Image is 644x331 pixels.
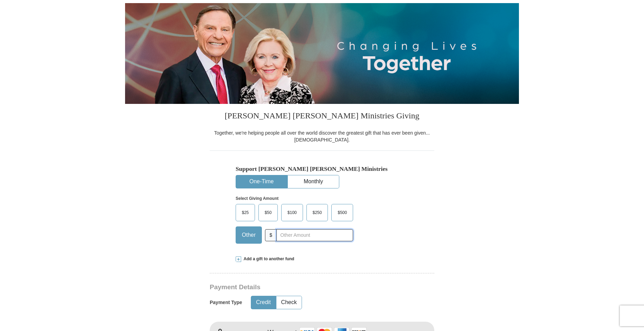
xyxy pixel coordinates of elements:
[210,104,434,129] h3: [PERSON_NAME] [PERSON_NAME] Ministries Giving
[288,175,339,188] button: Monthly
[276,296,302,309] button: Check
[238,207,252,218] span: $25
[210,129,434,143] div: Together, we're helping people all over the world discover the greatest gift that has ever been g...
[241,256,294,262] span: Add a gift to another fund
[236,175,287,188] button: One-Time
[236,196,278,201] strong: Select Giving Amount
[261,207,275,218] span: $50
[210,300,242,305] h5: Payment Type
[210,283,386,291] h3: Payment Details
[265,229,277,241] span: $
[284,207,300,218] span: $100
[309,207,325,218] span: $250
[238,230,259,240] span: Other
[276,229,353,241] input: Other Amount
[251,296,276,309] button: Credit
[334,207,350,218] span: $500
[236,165,408,173] h5: Support [PERSON_NAME] [PERSON_NAME] Ministries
